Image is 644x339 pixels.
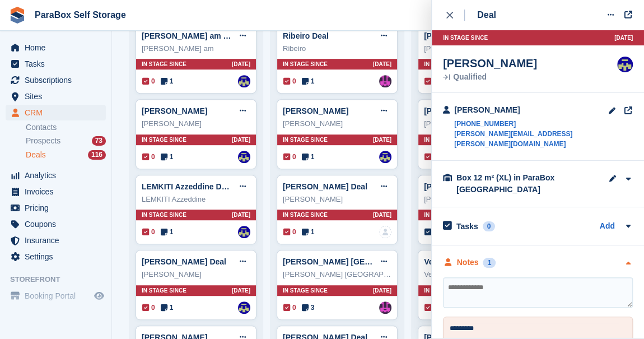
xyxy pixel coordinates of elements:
span: 1 [302,227,315,237]
div: Deal [477,8,496,22]
span: Tasks [25,56,92,72]
span: 1 [161,152,174,162]
a: deal-assignee-blank [379,226,391,238]
a: menu [6,216,106,232]
span: In stage since [424,60,469,68]
span: [DATE] [373,136,391,144]
span: Insurance [25,233,92,248]
a: [PHONE_NUMBER] [454,119,608,129]
a: Add [600,220,615,233]
span: Subscriptions [25,72,92,88]
span: In stage since [142,136,186,144]
div: 116 [88,150,106,160]
span: [DATE] [614,34,633,42]
img: Gaspard Frey [238,151,250,163]
img: Gaspard Frey [617,57,633,72]
span: In stage since [142,60,186,68]
div: 0 [483,221,496,231]
span: In stage since [283,286,328,295]
span: 0 [424,303,437,313]
span: 0 [283,227,296,237]
span: CRM [25,105,92,120]
a: menu [6,105,106,120]
a: Gaspard Frey [379,151,391,163]
span: Booking Portal [25,288,92,304]
span: In stage since [424,211,469,219]
a: [PERSON_NAME] [PERSON_NAME] Deal [424,106,576,115]
span: In stage since [142,286,186,295]
span: 3 [302,303,315,313]
span: Sites [25,89,92,104]
div: [PERSON_NAME] [142,118,250,129]
a: [PERSON_NAME] [GEOGRAPHIC_DATA] Deal [283,257,453,266]
span: In stage since [283,60,328,68]
span: Analytics [25,168,92,183]
a: menu [6,40,106,55]
a: Gaspard Frey [238,301,250,314]
div: Box 12 m² (XL) in ParaBox [GEOGRAPHIC_DATA] [456,172,568,196]
span: 1 [161,76,174,86]
img: stora-icon-8386f47178a22dfd0bd8f6a31ec36ba5ce8667c1dd55bd0f319d3a0aa187defe.svg [9,7,26,24]
span: Settings [25,249,92,264]
span: Pricing [25,200,92,216]
div: [PERSON_NAME] [142,269,250,280]
div: [PERSON_NAME] [283,194,391,205]
a: menu [6,89,106,104]
span: 1 [161,303,174,313]
a: menu [6,200,106,216]
a: Contacts [26,122,106,133]
span: 0 [142,227,155,237]
div: Notes [457,257,479,268]
span: In stage since [142,211,186,219]
div: Veronique Gaspoz [424,269,533,280]
span: 0 [283,303,296,313]
a: Paul Wolfson [379,75,391,87]
span: Coupons [25,216,92,232]
a: Preview store [92,289,106,303]
a: menu [6,288,106,304]
span: [DATE] [232,136,250,144]
span: In stage since [283,211,328,219]
a: [PERSON_NAME] [424,182,489,191]
a: Veronique Gaspoz Deal [424,257,511,266]
span: Invoices [25,184,92,199]
div: [PERSON_NAME] [424,43,533,54]
a: menu [6,56,106,72]
div: Ribeiro [283,43,391,54]
a: [PERSON_NAME] Deal [142,257,226,266]
span: In stage since [424,136,469,144]
div: Qualified [443,73,537,81]
div: [PERSON_NAME] [443,57,537,70]
a: [PERSON_NAME] [142,106,207,115]
span: [DATE] [373,60,391,68]
a: Paul Wolfson [379,301,391,314]
a: Prospects 73 [26,135,106,147]
span: 0 [142,76,155,86]
span: 0 [283,152,296,162]
div: [PERSON_NAME] [GEOGRAPHIC_DATA] [283,269,391,280]
span: 1 [302,152,315,162]
a: [PERSON_NAME][EMAIL_ADDRESS][PERSON_NAME][DOMAIN_NAME] [454,129,608,149]
a: [PERSON_NAME] Deal [424,31,508,40]
a: Gaspard Frey [238,75,250,87]
h2: Tasks [456,221,478,231]
a: LEMKITI Azzeddine Deal [142,182,232,191]
span: [DATE] [232,211,250,219]
a: menu [6,168,106,183]
a: [PERSON_NAME] Deal [283,182,367,191]
span: 1 [302,76,315,86]
span: Home [25,40,92,55]
div: [PERSON_NAME] Do [PERSON_NAME] [424,118,533,129]
span: In stage since [443,34,488,42]
div: [PERSON_NAME] [283,118,391,129]
span: 0 [142,152,155,162]
div: [PERSON_NAME] [424,194,533,205]
div: [PERSON_NAME] [454,104,608,116]
a: [PERSON_NAME] [283,106,348,115]
a: Gaspard Frey [238,226,250,238]
span: Prospects [26,136,60,146]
